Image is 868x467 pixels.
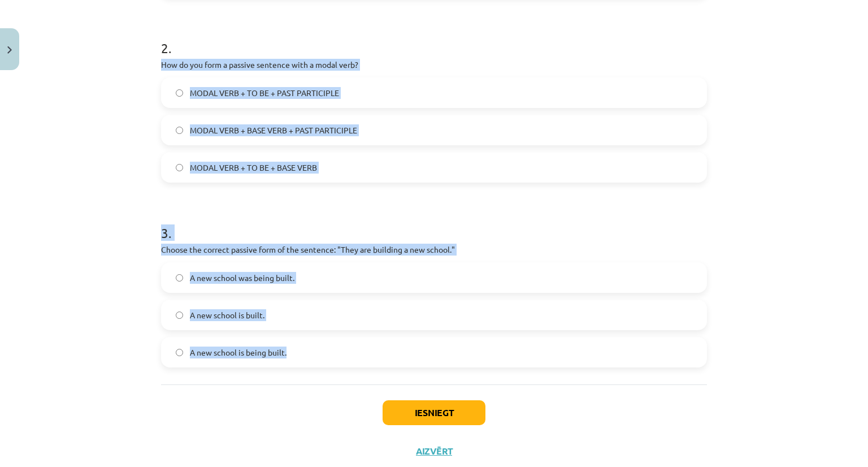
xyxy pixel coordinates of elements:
button: Iesniegt [383,400,485,425]
span: MODAL VERB + TO BE + PAST PARTICIPLE [190,87,339,99]
input: A new school was being built. [176,274,183,282]
input: A new school is being built. [176,349,183,356]
input: MODAL VERB + TO BE + BASE VERB [176,164,183,171]
span: A new school was being built. [190,272,294,284]
p: How do you form a passive sentence with a modal verb? [161,59,707,71]
h1: 2 . [161,20,707,55]
span: MODAL VERB + BASE VERB + PAST PARTICIPLE [190,124,357,136]
input: A new school is built. [176,312,183,319]
input: MODAL VERB + TO BE + PAST PARTICIPLE [176,89,183,97]
span: MODAL VERB + TO BE + BASE VERB [190,162,317,174]
p: Choose the correct passive form of the sentence: "They are building a new school." [161,244,707,256]
span: A new school is being built. [190,347,287,358]
button: Aizvērt [413,446,455,457]
h1: 3 . [161,205,707,240]
span: A new school is built. [190,309,264,321]
input: MODAL VERB + BASE VERB + PAST PARTICIPLE [176,127,183,134]
img: icon-close-lesson-0947bae3869378f0d4975bcd49f059093ad1ed9edebbc8119c70593378902aed.svg [7,46,12,54]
